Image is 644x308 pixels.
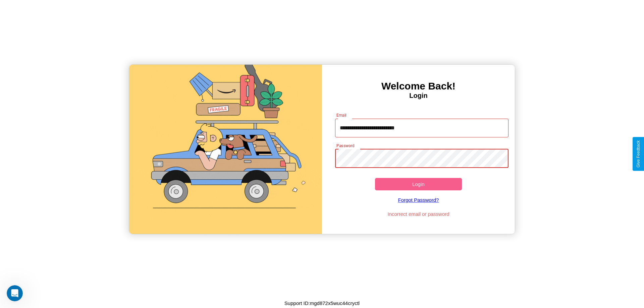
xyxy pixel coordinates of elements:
h4: Login [322,92,515,100]
img: gif [129,65,322,234]
iframe: Intercom live chat [7,285,23,301]
label: Email [336,112,347,118]
h3: Welcome Back! [322,80,515,92]
div: Give Feedback [636,140,641,168]
p: Support ID: mgd872x5wuc44cryctl [284,299,360,308]
label: Password [336,143,354,148]
button: Login [375,178,462,190]
p: Incorrect email or password [332,209,505,219]
a: Forgot Password? [332,190,505,209]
